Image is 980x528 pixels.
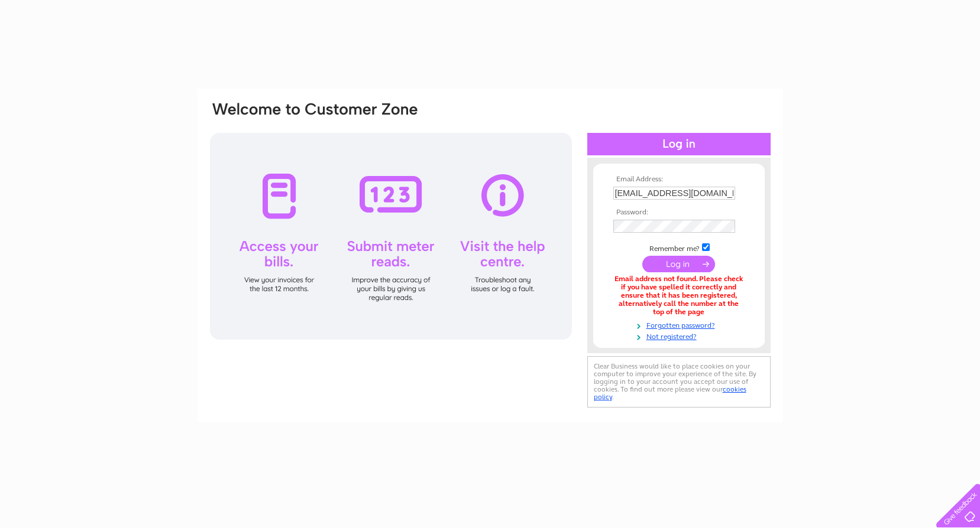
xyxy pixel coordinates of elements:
[613,319,748,330] a: Forgotten password?
[610,242,748,253] td: Remember me?
[613,330,748,341] a: Not registered?
[613,275,745,316] div: Email address not found. Please check if you have spelled it correctly and ensure that it has bee...
[610,175,748,184] th: Email Address:
[642,256,715,272] input: Submit
[594,385,746,401] a: cookies policy
[610,208,748,217] th: Password:
[587,356,771,408] div: Clear Business would like to place cookies on your computer to improve your experience of the sit...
